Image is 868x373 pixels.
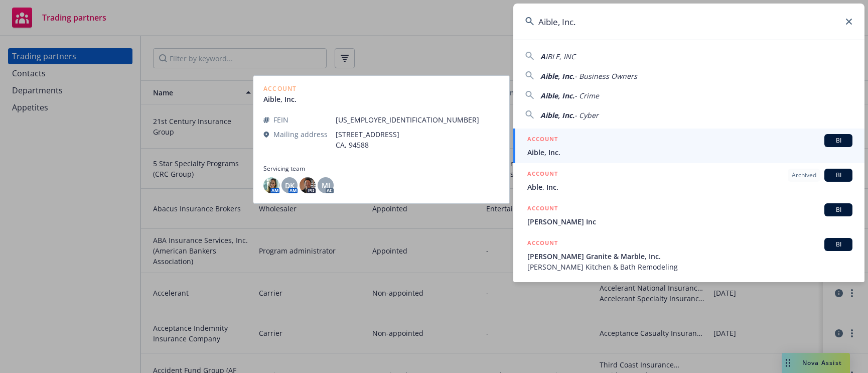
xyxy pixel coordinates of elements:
[513,198,864,232] a: ACCOUNTBI[PERSON_NAME] Inc
[527,203,558,215] h5: ACCOUNT
[574,71,637,81] span: - Business Owners
[527,238,558,250] h5: ACCOUNT
[540,91,574,100] span: Aible, Inc.
[527,134,558,146] h5: ACCOUNT
[540,110,574,120] span: Aible, Inc.
[574,110,599,120] span: - Cyber
[540,52,545,61] span: A
[828,205,848,214] span: BI
[527,216,852,227] span: [PERSON_NAME] Inc
[540,71,574,81] span: Aible, Inc.
[828,240,848,249] span: BI
[527,262,852,272] span: [PERSON_NAME] Kitchen & Bath Remodeling
[792,171,816,180] span: Archived
[828,171,848,180] span: BI
[513,163,864,198] a: ACCOUNTArchivedBIAble, Inc.
[527,251,852,262] span: [PERSON_NAME] Granite & Marble, Inc.
[513,232,864,278] a: ACCOUNTBI[PERSON_NAME] Granite & Marble, Inc.[PERSON_NAME] Kitchen & Bath Remodeling
[527,182,852,192] span: Able, Inc.
[527,147,852,158] span: Aible, Inc.
[545,52,575,61] span: IBLE, INC
[513,129,864,163] a: ACCOUNTBIAible, Inc.
[828,136,848,145] span: BI
[574,91,599,100] span: - Crime
[513,4,864,40] input: Search...
[527,169,558,181] h5: ACCOUNT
